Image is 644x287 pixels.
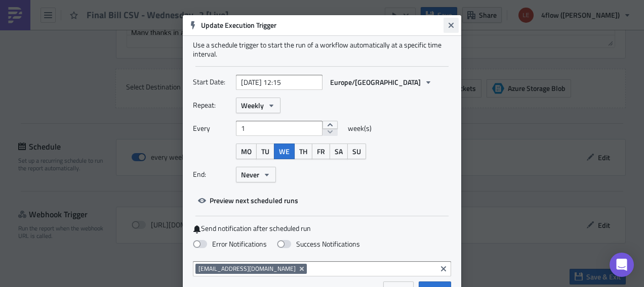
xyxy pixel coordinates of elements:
[193,121,231,136] label: Every
[330,143,348,159] button: SA
[610,253,634,277] div: Open Intercom Messenger
[201,21,444,30] h6: Update Execution Trigger
[193,98,231,113] label: Repeat:
[193,40,451,59] div: Use a schedule trigger to start the run of a workflow automatically at a specific time interval.
[4,4,484,125] body: Rich Text Area. Press ALT-0 for help.
[4,87,484,95] p: Many thanks in advance.
[4,15,484,23] p: please find attached the most recent Final Bill CSV report with all cleared billing cases with bi...
[241,146,252,157] span: MO
[193,193,303,208] button: Preview next scheduled runs
[236,75,323,90] input: YYYY-MM-DD HH:mm
[330,77,421,87] span: Europe/[GEOGRAPHIC_DATA]
[294,143,312,159] button: TH
[236,143,257,159] button: MO
[193,224,451,233] label: Send notification after scheduled run
[236,167,276,182] button: Never
[241,169,259,180] span: Never
[437,263,450,275] button: Clear selected items
[236,98,280,113] button: Weekly
[348,121,372,136] span: week(s)
[241,100,264,111] span: Weekly
[193,167,231,182] label: End:
[317,146,325,157] span: FR
[279,146,290,157] span: WE
[210,195,298,206] span: Preview next scheduled runs
[323,121,338,129] button: increment
[312,143,330,159] button: FR
[323,128,338,136] button: decrement
[198,265,296,273] span: [EMAIL_ADDRESS][DOMAIN_NAME]
[274,143,295,159] button: WE
[19,4,152,12] strong: {{ row.first_name }} {{ row.last_name }},
[4,4,484,12] p: Dear
[4,57,484,73] p: Should you notice incorrect data or technical issues with the report, please contact [EMAIL_ADDRE...
[335,146,343,157] span: SA
[193,240,267,249] label: Error Notifications
[256,143,274,159] button: TU
[24,30,484,38] li: The report will be sent out every [DATE] 12:00 AM.
[325,74,437,90] button: Europe/[GEOGRAPHIC_DATA]
[298,264,307,274] button: Remove Tag
[4,76,484,84] p: Please dont reply on this automaticlally generated email.
[4,45,484,54] p: * If you require PDF version of the SBI, please download directly from iTMS
[261,146,269,157] span: TU
[347,143,366,159] button: SU
[444,18,459,33] button: Close
[352,146,361,157] span: SU
[193,74,231,89] label: Start Date:
[299,146,307,157] span: TH
[277,240,360,249] label: Success Notifications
